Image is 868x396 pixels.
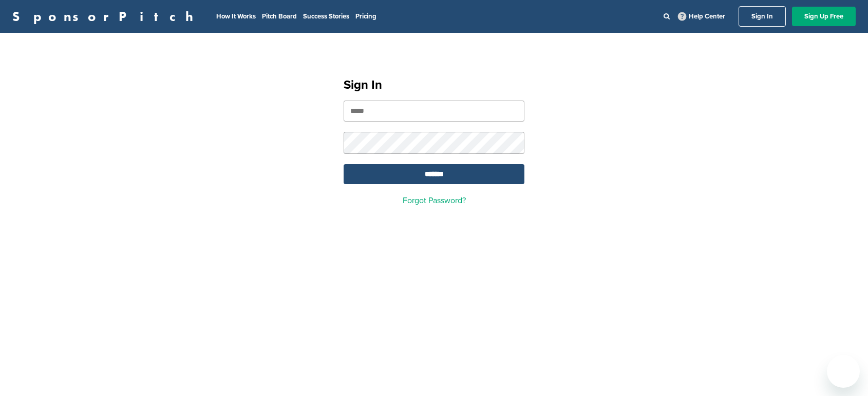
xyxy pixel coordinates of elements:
[216,12,256,21] a: How It Works
[792,7,856,26] a: Sign Up Free
[739,6,786,27] a: Sign In
[355,12,376,21] a: Pricing
[12,10,200,23] a: SponsorPitch
[262,12,297,21] a: Pitch Board
[676,10,727,23] a: Help Center
[827,355,860,388] iframe: Button to launch messaging window
[344,76,524,94] h1: Sign In
[403,195,466,206] a: Forgot Password?
[303,12,349,21] a: Success Stories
